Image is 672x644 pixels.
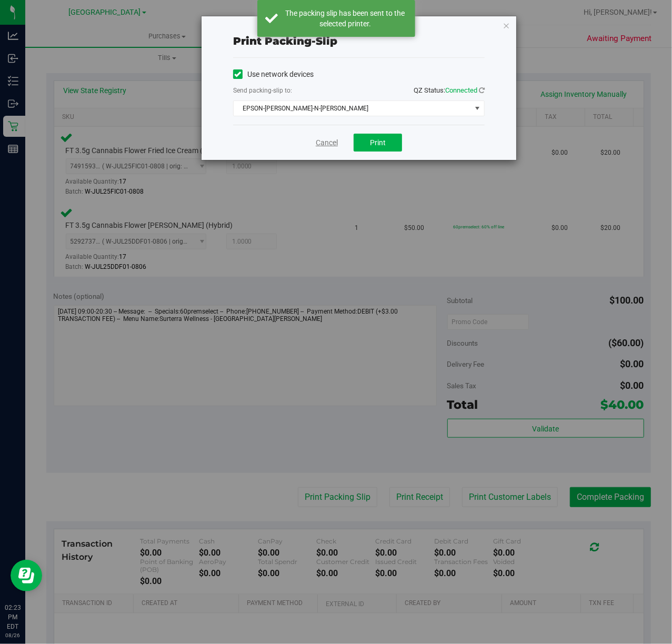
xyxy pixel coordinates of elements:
[284,8,407,29] div: The packing slip has been sent to the selected printer.
[445,86,477,94] span: Connected
[233,35,337,47] span: Print packing-slip
[233,86,292,95] label: Send packing-slip to:
[11,560,42,591] iframe: Resource center
[414,86,485,94] span: QZ Status:
[471,101,484,116] span: select
[234,101,471,116] span: EPSON-[PERSON_NAME]-N-[PERSON_NAME]
[370,138,386,147] span: Print
[354,134,402,152] button: Print
[233,69,314,80] label: Use network devices
[316,137,338,148] a: Cancel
